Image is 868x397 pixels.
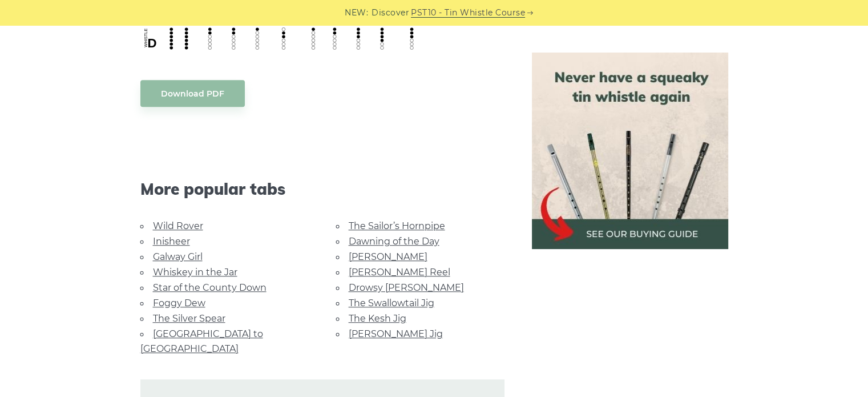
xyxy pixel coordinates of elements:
[349,220,445,231] a: The Sailor’s Hornpipe
[349,328,443,339] a: [PERSON_NAME] Jig
[140,328,263,354] a: [GEOGRAPHIC_DATA] to [GEOGRAPHIC_DATA]
[140,179,504,199] span: More popular tabs
[345,6,368,19] span: NEW:
[153,236,190,247] a: Inisheer
[411,6,525,19] a: PST10 - Tin Whistle Course
[153,282,267,293] a: Star of the County Down
[153,251,203,262] a: Galway Girl
[349,313,406,324] a: The Kesh Jig
[153,220,203,231] a: Wild Rover
[140,80,245,107] a: Download PDF
[349,236,439,247] a: Dawning of the Day
[372,6,409,19] span: Discover
[532,53,728,249] img: tin whistle buying guide
[349,298,434,308] a: The Swallowtail Jig
[153,313,225,324] a: The Silver Spear
[153,267,237,278] a: Whiskey in the Jar
[349,251,427,262] a: [PERSON_NAME]
[349,267,450,278] a: [PERSON_NAME] Reel
[153,298,205,308] a: Foggy Dew
[349,282,464,293] a: Drowsy [PERSON_NAME]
